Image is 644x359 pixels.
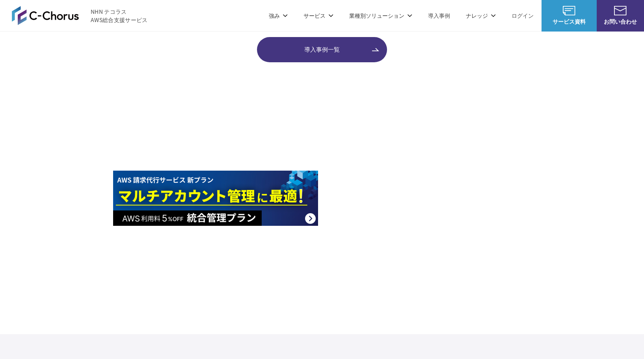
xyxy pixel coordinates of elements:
[113,110,318,165] img: 2025年9月までのAWS利用料最大30%OFFキャンペーン
[326,110,531,165] img: Google Cloud利用料 最大15%OFFキャンペーン 2025年10月31日申込まで
[113,171,318,226] img: AWS請求代行サービス 統合管理プラン
[466,11,496,20] p: ナレッジ
[91,7,148,24] span: NHN テコラス AWS総合支援サービス
[257,37,387,62] a: 導入事例一覧
[542,17,597,26] span: サービス資料
[12,6,79,25] img: AWS総合支援サービス C-Chorus
[597,17,644,26] span: お問い合わせ
[428,11,450,20] a: 導入事例
[512,11,534,20] a: ログイン
[349,11,412,20] p: 業種別ソリューション
[257,45,387,54] span: 導入事例一覧
[326,171,531,226] img: 脱VMwareに対応 コスト増加への対策としてAWSネイティブ構成への移行を支援します
[113,232,318,287] img: AWS費用の大幅削減 正しいアプローチを提案
[614,6,627,15] img: お問い合わせ
[563,6,575,15] img: AWS総合支援サービス C-Chorus サービス資料
[326,232,531,287] img: サイバー攻撃事例で学ぶ！アプリ脆弱性診断のポイント＆ Google Cloud セキュリティ対策
[12,6,148,25] a: AWS総合支援サービス C-Chorus NHN テコラスAWS総合支援サービス
[269,11,288,20] p: 強み
[303,11,333,20] p: サービス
